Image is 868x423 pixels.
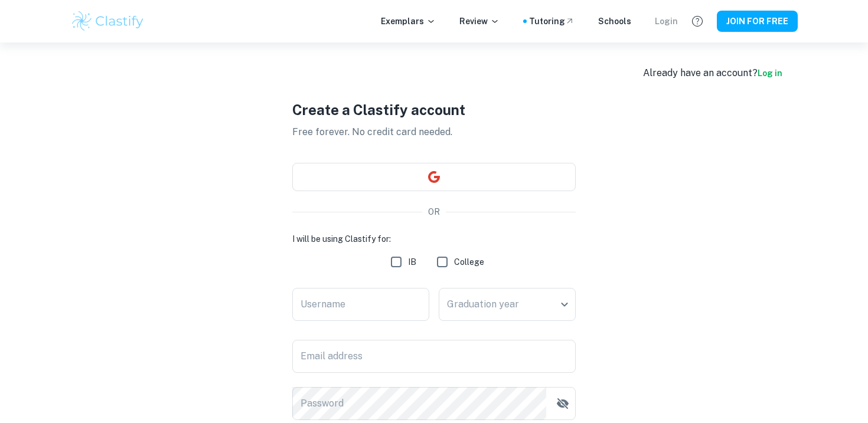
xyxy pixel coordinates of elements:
p: Exemplars [381,15,436,28]
button: JOIN FOR FREE [717,11,798,32]
p: OR [428,205,440,218]
a: Log in [758,68,782,78]
img: Clastify logo [70,9,145,33]
h6: I will be using Clastify for: [292,232,576,245]
a: Tutoring [529,15,575,28]
button: Help and Feedback [687,11,707,31]
span: College [454,255,484,268]
span: IB [408,255,416,268]
a: Login [655,15,678,28]
div: Already have an account? [643,66,782,80]
p: Review [459,15,500,28]
h1: Create a Clastify account [292,99,576,120]
p: Free forever. No credit card needed. [292,125,576,139]
a: Schools [598,15,631,28]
